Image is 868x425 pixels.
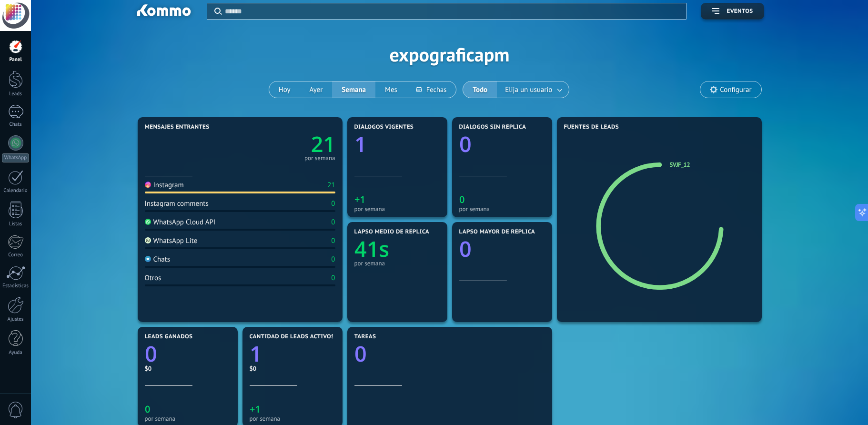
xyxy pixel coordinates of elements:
[375,81,407,98] button: Mes
[354,260,440,267] div: por semana
[145,334,193,340] span: Leads ganados
[311,130,335,159] text: 21
[332,81,375,98] button: Semana
[670,161,690,169] a: svjf_12
[240,130,335,159] a: 21
[145,236,198,245] div: WhatsApp Lite
[145,339,157,368] text: 0
[250,403,261,415] text: +1
[2,350,30,356] div: Ayuda
[331,218,335,227] div: 0
[145,124,210,131] span: Mensajes entrantes
[354,229,430,235] span: Lapso medio de réplica
[2,91,30,97] div: Leads
[145,403,150,415] text: 0
[2,221,30,227] div: Listas
[2,316,30,323] div: Ajustes
[250,339,335,368] a: 1
[145,199,209,208] div: Instagram comments
[459,205,545,212] div: por semana
[354,339,545,368] a: 0
[269,81,300,98] button: Hoy
[2,252,30,258] div: Correo
[331,199,335,208] div: 0
[354,234,389,263] text: 41s
[250,339,262,368] text: 1
[2,153,29,162] div: WhatsApp
[145,273,161,283] div: Otros
[727,8,753,15] span: Eventos
[331,255,335,264] div: 0
[145,181,184,190] div: Instagram
[2,188,30,194] div: Calendario
[300,81,333,98] button: Ayer
[145,339,231,368] a: 0
[331,236,335,245] div: 0
[354,339,367,368] text: 0
[354,130,367,159] text: 1
[459,234,472,263] text: 0
[145,364,231,373] div: $0
[354,334,376,340] span: Tareas
[354,205,440,212] div: por semana
[459,124,526,131] span: Diálogos sin réplica
[497,81,569,98] button: Elija un usuario
[2,57,30,63] div: Panel
[145,218,216,227] div: WhatsApp Cloud API
[354,193,365,206] text: +1
[564,124,619,131] span: Fuentes de leads
[145,415,231,422] div: por semana
[2,283,30,289] div: Estadísticas
[145,255,171,264] div: Chats
[145,237,151,243] img: WhatsApp Lite
[250,334,335,340] span: Cantidad de leads activos
[145,182,151,188] img: Instagram
[250,415,335,422] div: por semana
[701,3,764,20] button: Eventos
[145,256,151,262] img: Chats
[459,130,472,159] text: 0
[331,273,335,283] div: 0
[720,86,751,94] span: Configurar
[304,156,335,161] div: por semana
[145,219,151,225] img: WhatsApp Cloud API
[407,81,456,98] button: Fechas
[459,229,535,235] span: Lapso mayor de réplica
[503,83,554,96] span: Elija un usuario
[250,364,335,373] div: $0
[354,124,414,131] span: Diálogos vigentes
[2,121,30,128] div: Chats
[459,193,464,206] text: 0
[327,181,335,190] div: 21
[463,81,497,98] button: Todo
